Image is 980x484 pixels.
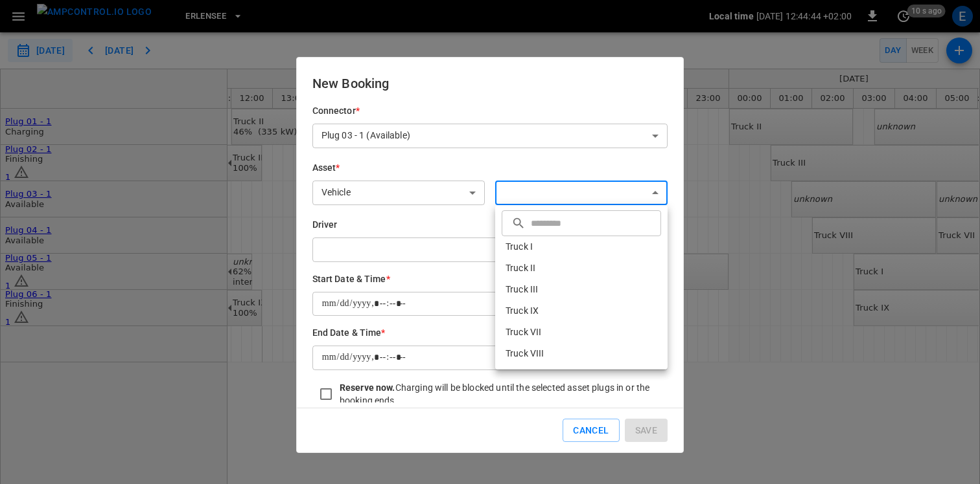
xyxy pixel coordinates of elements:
[495,322,668,343] li: Truck VII
[495,258,668,279] li: Truck II
[495,300,668,322] li: Truck IX
[495,236,668,258] li: Truck I
[495,279,668,300] li: Truck III
[495,343,668,364] li: Truck VIII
